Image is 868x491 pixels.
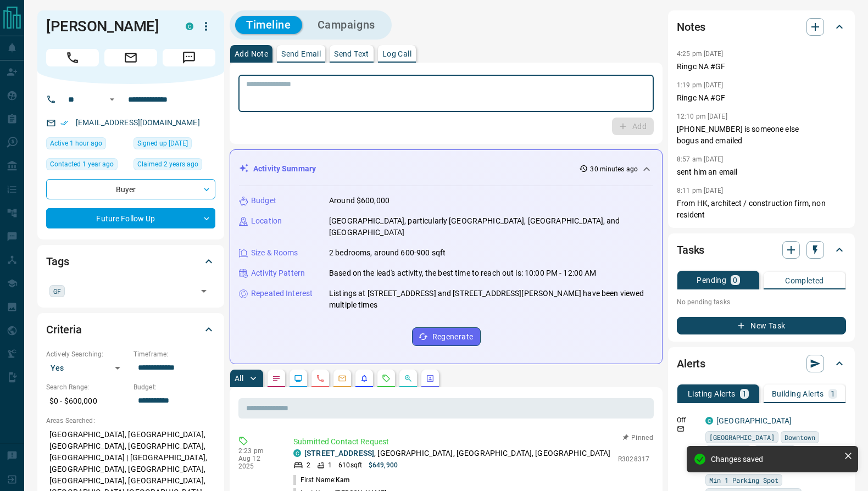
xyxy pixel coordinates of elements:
[677,113,727,120] p: 12:10 pm [DATE]
[831,390,835,398] p: 1
[46,359,128,377] div: Yes
[50,159,114,170] span: Contacted 1 year ago
[677,50,724,58] p: 4:25 pm [DATE]
[677,294,846,310] p: No pending tasks
[369,460,398,470] p: $649,900
[133,349,215,359] p: Timeframe:
[272,374,281,383] svg: Notes
[294,374,303,383] svg: Lead Browsing Activity
[251,267,305,279] p: Activity Pattern
[50,138,102,149] span: Active 1 hour ago
[196,283,212,299] button: Open
[329,267,597,279] p: Based on the lead's activity, the best time to reach out is: 10:00 PM - 12:00 AM
[46,18,169,35] h1: [PERSON_NAME]
[46,416,215,426] p: Areas Searched:
[772,390,824,398] p: Building Alerts
[186,23,193,30] div: condos.ca
[46,321,82,338] h2: Criteria
[711,455,839,464] div: Changes saved
[235,16,302,34] button: Timeline
[235,375,243,382] p: All
[709,432,775,443] span: [GEOGRAPHIC_DATA]
[329,288,653,311] p: Listings at [STREET_ADDRESS] and [STREET_ADDRESS][PERSON_NAME] have been viewed multiple times
[307,16,386,34] button: Campaigns
[60,119,68,127] svg: Email Verified
[316,374,325,383] svg: Calls
[46,253,69,270] h2: Tags
[705,417,713,425] div: condos.ca
[382,374,391,383] svg: Requests
[677,81,724,89] p: 1:19 pm [DATE]
[677,241,704,259] h2: Tasks
[105,93,119,106] button: Open
[618,454,649,464] p: R3028317
[251,247,298,259] p: Size & Rooms
[235,50,268,58] p: Add Note
[46,382,128,392] p: Search Range:
[104,49,157,66] span: Email
[382,50,411,58] p: Log Call
[328,460,332,470] p: 1
[46,316,215,343] div: Criteria
[677,317,846,334] button: New Task
[677,92,846,104] p: Ringc NA #GF
[784,432,815,443] span: Downtown
[677,237,846,263] div: Tasks
[53,286,61,297] span: GF
[338,460,362,470] p: 610 sqft
[716,416,792,425] a: [GEOGRAPHIC_DATA]
[239,159,653,179] div: Activity Summary30 minutes ago
[622,433,654,443] button: Pinned
[133,158,215,174] div: Sun Aug 06 2023
[293,475,350,485] p: First Name:
[46,158,128,174] div: Thu Aug 17 2023
[46,208,215,228] div: Future Follow Up
[677,155,724,163] p: 8:57 am [DATE]
[46,179,215,199] div: Buyer
[742,390,747,398] p: 1
[76,118,200,127] a: [EMAIL_ADDRESS][DOMAIN_NAME]
[293,449,301,457] div: condos.ca
[137,159,198,170] span: Claimed 2 years ago
[697,276,726,284] p: Pending
[677,166,846,178] p: sent him an email
[329,247,446,259] p: 2 bedrooms, around 600-900 sqft
[677,355,705,372] h2: Alerts
[677,415,699,425] p: Off
[360,374,369,383] svg: Listing Alerts
[293,436,649,448] p: Submitted Contact Request
[677,124,846,147] p: [PHONE_NUMBER] is someone else bogus and emailed
[238,455,277,470] p: Aug 12 2025
[677,187,724,194] p: 8:11 pm [DATE]
[46,349,128,359] p: Actively Searching:
[412,327,481,346] button: Regenerate
[426,374,435,383] svg: Agent Actions
[677,14,846,40] div: Notes
[133,137,215,153] div: Sat Aug 27 2016
[251,215,282,227] p: Location
[329,195,390,207] p: Around $600,000
[677,350,846,377] div: Alerts
[677,425,685,433] svg: Email
[46,49,99,66] span: Call
[133,382,215,392] p: Budget:
[238,447,277,455] p: 2:23 pm
[251,195,276,207] p: Budget
[46,392,128,410] p: $0 - $600,000
[336,476,349,484] span: Kam
[677,18,705,36] h2: Notes
[251,288,313,299] p: Repeated Interest
[307,460,310,470] p: 2
[677,198,846,221] p: From HK, architect / construction firm, non resident
[404,374,413,383] svg: Opportunities
[733,276,737,284] p: 0
[304,448,611,459] p: , [GEOGRAPHIC_DATA], [GEOGRAPHIC_DATA], [GEOGRAPHIC_DATA]
[46,248,215,275] div: Tags
[304,449,374,457] a: [STREET_ADDRESS]
[46,137,128,153] div: Tue Aug 12 2025
[329,215,653,238] p: [GEOGRAPHIC_DATA], particularly [GEOGRAPHIC_DATA], [GEOGRAPHIC_DATA], and [GEOGRAPHIC_DATA]
[338,374,347,383] svg: Emails
[281,50,321,58] p: Send Email
[137,138,188,149] span: Signed up [DATE]
[334,50,369,58] p: Send Text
